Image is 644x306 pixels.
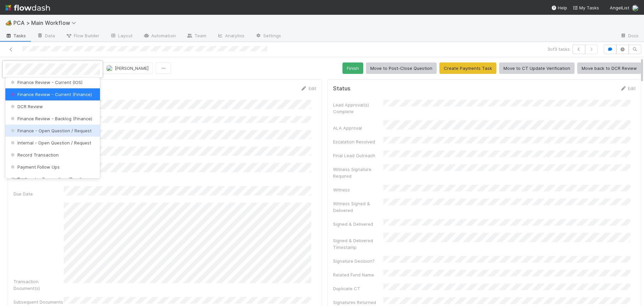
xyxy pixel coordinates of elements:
span: Record Transaction [9,152,59,158]
span: Internal - Open Question / Request [9,140,91,145]
span: Finance Review - Current (IOS) [9,80,83,85]
span: Finance - Open Question / Request [9,128,92,133]
span: Finance Review - Backlog (Finance) [9,116,92,121]
span: Bankruptcy Proceedings/Pending Outcome [9,176,87,188]
span: Payment Follow Ups [9,164,60,170]
span: DCR Review [9,104,43,109]
span: Finance Review - Current (Finance) [9,92,92,97]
